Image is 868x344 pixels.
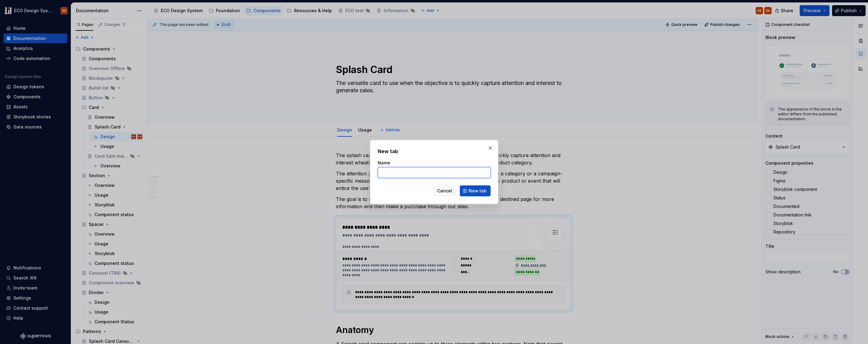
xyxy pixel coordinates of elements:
span: New tab [469,188,487,194]
button: New tab [460,185,491,196]
span: Cancel [437,188,452,194]
h2: New tab [378,148,491,155]
label: Name [378,160,390,166]
button: Cancel [433,185,456,196]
